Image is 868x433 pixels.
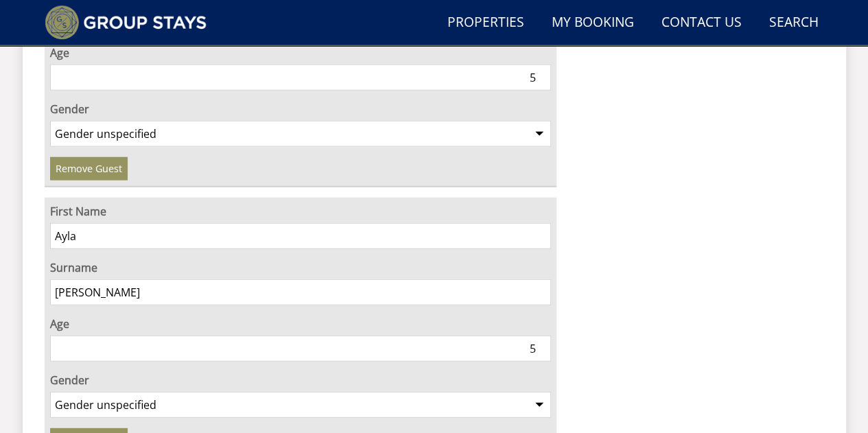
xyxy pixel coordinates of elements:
a: My Booking [546,8,640,38]
label: Age [50,316,552,332]
label: First Name [50,203,552,220]
a: Contact Us [656,8,747,38]
a: Remove Guest [50,157,128,180]
label: Gender [50,101,552,117]
label: Gender [50,372,552,388]
input: Surname [50,279,552,305]
a: Search [764,8,824,38]
img: Group Stays [45,5,207,40]
a: Properties [442,8,530,38]
label: Age [50,45,552,61]
input: Forename [50,223,552,249]
label: Surname [50,259,552,276]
